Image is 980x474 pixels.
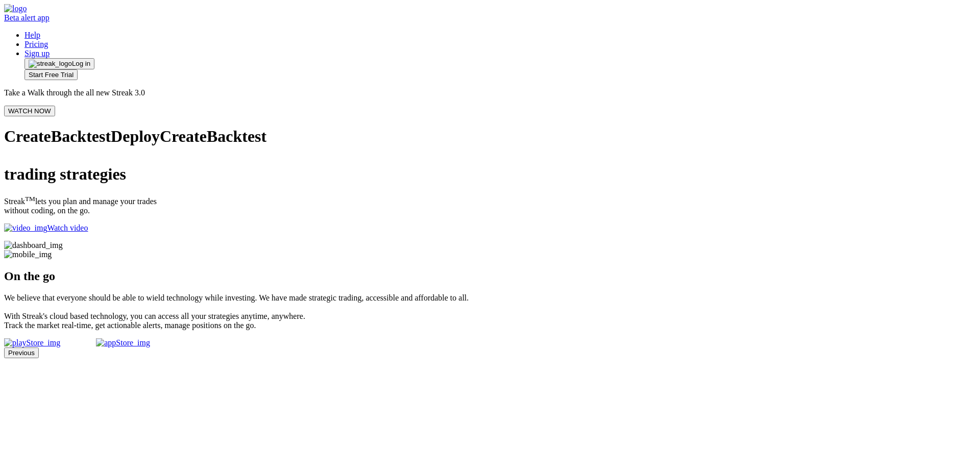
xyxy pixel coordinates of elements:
[4,88,976,97] p: Take a Walk through the all new Streak 3.0
[4,269,976,283] h2: On the go
[111,127,160,145] span: Deploy
[24,40,48,48] a: Pricing
[29,60,72,68] img: streak_logo
[4,338,60,347] img: playStore_img
[96,338,150,347] img: appStore_img
[72,60,90,68] span: Log in
[4,165,126,183] span: trading strategies
[25,195,35,203] sup: TM
[24,58,94,69] button: streak_logoLog in
[160,127,207,145] span: Create
[4,241,63,250] img: dashboard_img
[4,223,976,233] p: Watch video
[4,127,51,145] span: Create
[4,106,55,116] button: WATCH NOW
[24,49,50,58] a: Sign up
[4,4,27,13] img: logo
[4,13,50,22] span: Beta alert app
[207,127,266,145] span: Backtest
[4,293,976,330] p: We believe that everyone should be able to wield technology while investing. We have made strateg...
[4,250,52,259] img: mobile_img
[4,13,976,22] a: logoBeta alert app
[4,347,39,358] button: Previous
[4,223,976,233] a: video_imgWatch video
[24,69,78,80] button: Start Free Trial
[24,31,40,39] a: Help
[51,127,111,145] span: Backtest
[4,223,47,233] img: video_img
[4,195,976,215] p: Streak lets you plan and manage your trades without coding, on the go.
